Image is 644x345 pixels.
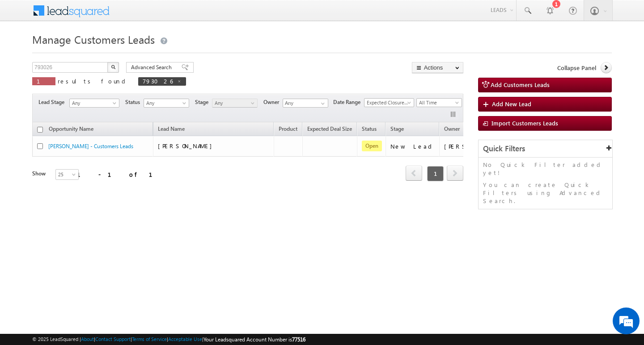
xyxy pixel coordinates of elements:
[386,124,408,136] a: Stage
[15,47,38,58] img: d_60004797649_company_0_60004797649
[77,169,163,179] div: 1 - 1 of 1
[364,98,414,107] a: Expected Closure Date
[58,77,129,85] span: results found
[406,166,422,181] span: prev
[131,63,174,71] span: Advanced Search
[81,336,94,342] a: About
[491,119,558,127] span: Import Customers Leads
[111,65,115,69] img: Search
[48,143,133,150] a: [PERSON_NAME] - Customers Leads
[144,99,189,108] a: Any
[195,98,212,106] span: Stage
[95,336,131,342] a: Contact Support
[283,99,328,108] input: Type to Search
[416,98,462,107] a: All Time
[263,98,283,106] span: Owner
[212,99,255,107] span: Any
[122,275,162,287] em: Start Chat
[158,142,216,150] span: [PERSON_NAME]
[447,166,463,181] a: next
[412,62,463,73] button: Actions
[44,124,98,136] a: Opportunity Name
[390,142,435,150] div: New Lead
[38,98,68,106] span: Lead Stage
[55,169,79,180] a: 25
[143,77,173,85] span: 793026
[483,181,608,205] p: You can create Quick Filters using Advanced Search.
[132,336,167,342] a: Terms of Service
[70,99,116,107] span: Any
[483,161,608,177] p: No Quick Filter added yet!
[491,81,550,88] span: Add Customers Leads
[144,99,186,107] span: Any
[362,141,382,151] span: Open
[12,83,163,267] textarea: Type your message and hit 'Enter'
[492,100,531,108] span: Add New Lead
[49,125,93,132] span: Opportunity Name
[479,140,612,158] div: Quick Filters
[153,124,189,136] span: Lead Name
[203,336,305,343] span: Your Leadsquared Account Number is
[168,336,202,342] a: Acceptable Use
[69,99,119,108] a: Any
[279,125,297,132] span: Product
[303,124,356,136] a: Expected Deal Size
[390,125,404,132] span: Stage
[333,98,364,106] span: Date Range
[37,127,43,133] input: Check all records
[147,4,168,26] div: Minimize live chat window
[212,99,258,108] a: Any
[406,166,422,181] a: prev
[292,336,305,343] span: 77516
[444,142,503,150] div: [PERSON_NAME]
[557,64,596,72] span: Collapse Panel
[125,98,144,106] span: Status
[444,125,460,132] span: Owner
[32,170,48,178] div: Show
[316,99,327,108] a: Show All Items
[364,99,411,107] span: Expected Closure Date
[32,32,155,46] span: Manage Customers Leads
[357,124,381,136] a: Status
[417,99,459,107] span: All Time
[307,125,352,132] span: Expected Deal Size
[32,335,305,344] span: © 2025 LeadSquared | | | | |
[56,170,80,179] span: 25
[427,166,444,181] span: 1
[47,47,150,58] div: Chat with us now
[447,166,463,181] span: next
[37,77,51,85] span: 1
